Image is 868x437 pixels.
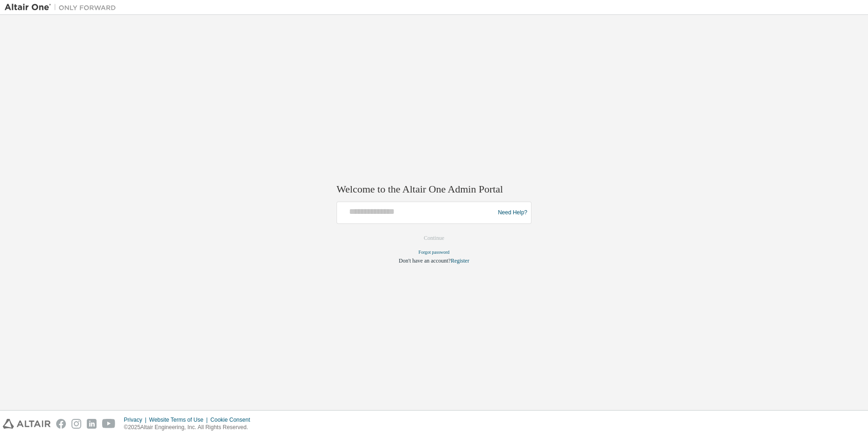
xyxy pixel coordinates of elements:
[451,258,469,264] a: Register
[337,183,531,196] h2: Welcome to the Altair One Admin Portal
[56,419,66,429] img: facebook.svg
[71,419,81,429] img: instagram.svg
[399,258,451,264] span: Don't have an account?
[419,250,450,255] a: Forgot password
[102,419,116,429] img: youtube.svg
[498,212,527,213] a: Need Help?
[149,416,210,424] div: Website Terms of Use
[87,419,97,429] img: linkedin.svg
[210,416,255,424] div: Cookie Consent
[124,424,256,431] p: © 2025 Altair Engineering, Inc. All Rights Reserved.
[3,419,51,429] img: altair_logo.svg
[124,416,149,424] div: Privacy
[5,3,121,12] img: Altair One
